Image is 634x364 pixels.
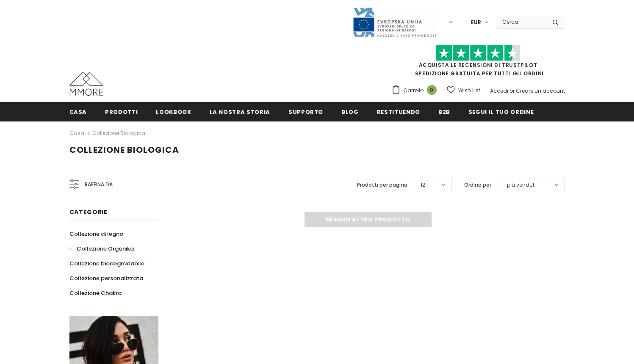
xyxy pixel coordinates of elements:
[69,102,87,121] a: Casa
[69,72,103,96] img: Casi MMORE
[497,16,546,28] input: Search Site
[377,108,420,116] span: Restituendo
[403,86,424,95] span: Carrello
[156,108,191,116] span: Lookbook
[377,102,420,121] a: Restituendo
[85,180,113,189] span: Raffina da
[77,245,134,253] span: Collezione Organika
[504,181,536,189] span: I più venduti
[288,102,323,121] a: supporto
[69,144,179,156] span: Collezione biologica
[421,181,425,189] span: 12
[341,108,359,116] span: Blog
[438,102,450,121] a: B2B
[69,274,143,282] span: Collezione personalizzata
[490,87,508,94] a: Accedi
[419,61,537,69] a: Acquista le recensioni di TrustPilot
[156,102,191,121] a: Lookbook
[427,85,437,95] span: 0
[105,102,138,121] a: Prodotti
[357,181,407,189] label: Prodotti per pagina
[92,130,145,137] a: Collezione biologica
[436,45,520,61] img: Fidati di Pilot Stars
[468,108,534,116] span: Segui il tuo ordine
[391,84,441,97] a: Carrello 0
[464,181,491,189] label: Ordina per
[69,128,84,138] a: Casa
[352,7,437,38] img: Javni Razpis
[438,108,450,116] span: B2B
[105,108,138,116] span: Prodotti
[341,102,359,121] a: Blog
[69,271,143,286] a: Collezione personalizzata
[516,87,565,94] a: Creare un account
[69,256,144,271] a: Collezione biodegradabile
[69,108,87,116] span: Casa
[391,49,565,77] span: SPEDIZIONE GRATUITA PER TUTTI GLI ORDINI
[69,241,134,256] a: Collezione Organika
[447,83,480,98] a: Wish List
[69,226,123,241] a: Collezione di legno
[210,102,270,121] a: La nostra storia
[288,108,323,116] span: supporto
[69,230,123,238] span: Collezione di legno
[69,208,108,216] span: Categorie
[509,87,515,94] span: or
[69,289,122,297] span: Collezione Chakra
[471,18,481,27] span: EUR
[468,102,534,121] a: Segui il tuo ordine
[210,108,270,116] span: La nostra storia
[69,259,144,267] span: Collezione biodegradabile
[458,86,480,95] span: Wish List
[69,286,122,301] a: Collezione Chakra
[352,18,437,25] a: Javni Razpis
